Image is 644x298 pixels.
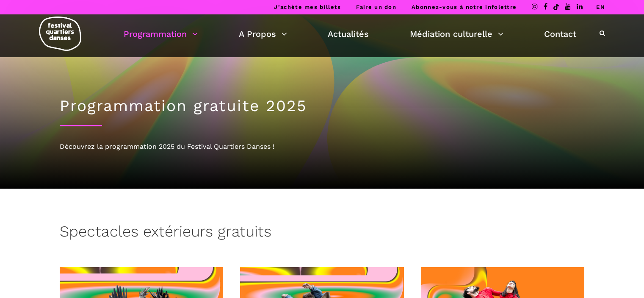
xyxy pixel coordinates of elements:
[124,27,198,41] a: Programmation
[60,141,585,152] div: Découvrez la programmation 2025 du Festival Quartiers Danses !
[412,4,517,10] a: Abonnez-vous à notre infolettre
[596,4,605,10] a: EN
[239,27,287,41] a: A Propos
[274,4,341,10] a: J’achète mes billets
[60,97,585,115] h1: Programmation gratuite 2025
[410,27,503,41] a: Médiation culturelle
[544,27,576,41] a: Contact
[60,223,271,244] h3: Spectacles extérieurs gratuits
[356,4,396,10] a: Faire un don
[328,27,369,41] a: Actualités
[39,17,81,51] img: logo-fqd-med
